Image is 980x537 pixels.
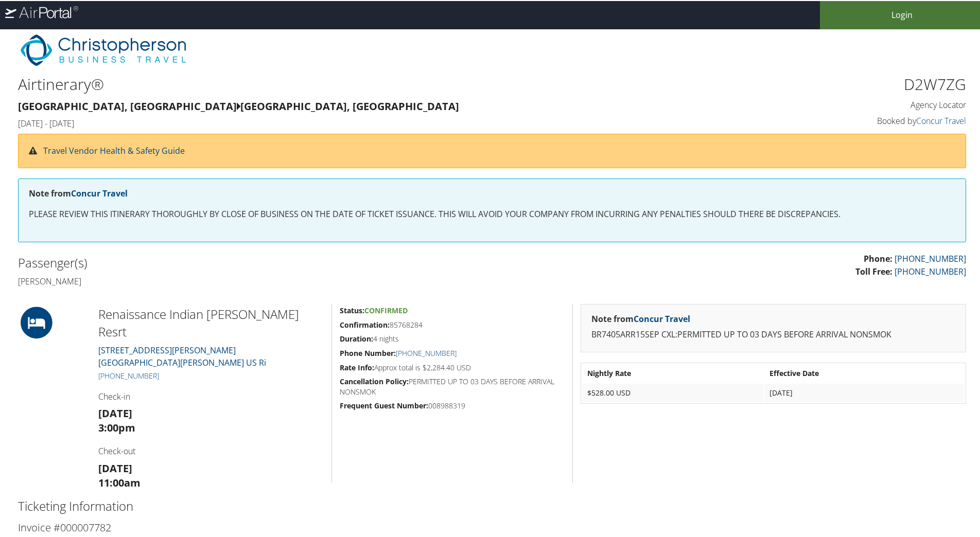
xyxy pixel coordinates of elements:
[98,370,159,380] a: [PHONE_NUMBER]
[18,98,459,112] strong: [GEOGRAPHIC_DATA], [GEOGRAPHIC_DATA] [GEOGRAPHIC_DATA], [GEOGRAPHIC_DATA]
[340,347,396,357] strong: Phone Number:
[340,362,565,372] h5: Approx total is $2,284.40 USD
[340,400,428,409] strong: Frequent Guest Number:
[895,252,966,263] a: [PHONE_NUMBER]
[634,312,690,324] a: Concur Travel
[18,117,725,128] h4: [DATE] - [DATE]
[855,265,892,276] strong: Toll Free:
[98,344,266,367] a: [STREET_ADDRESS][PERSON_NAME][GEOGRAPHIC_DATA][PERSON_NAME] US Ri
[364,305,408,314] span: Confirmed
[18,73,725,94] h1: Airtinerary®
[396,347,457,357] a: [PHONE_NUMBER]
[98,390,324,401] h4: Check-in
[591,327,955,341] p: BR7405ARR15SEP CXL:PERMITTED UP TO 03 DAYS BEFORE ARRIVAL NONSMOK
[591,312,690,324] strong: Note from
[18,496,966,514] h2: Ticketing Information
[741,98,966,110] h4: Agency Locator
[340,362,374,371] strong: Rate Info:
[29,207,955,220] p: PLEASE REVIEW THIS ITINERARY THOROUGHLY BY CLOSE OF BUSINESS ON THE DATE OF TICKET ISSUANCE. THIS...
[18,253,484,271] h2: Passenger(s)
[340,319,390,329] strong: Confirmation:
[582,383,763,401] td: $528.00 USD
[18,520,966,534] h3: Invoice #000007782
[340,400,565,410] h5: 008988319
[916,114,966,126] a: Concur Travel
[764,383,965,401] td: [DATE]
[582,363,763,382] th: Nightly Rate
[764,363,965,382] th: Effective Date
[29,187,128,198] strong: Note from
[98,305,324,339] h2: Renaissance Indian [PERSON_NAME] Resrt
[340,333,373,343] strong: Duration:
[340,305,364,314] strong: Status:
[43,144,185,155] a: Travel Vendor Health & Safety Guide
[98,444,324,456] h4: Check-out
[98,475,141,489] strong: 11:00am
[98,460,132,474] strong: [DATE]
[741,114,966,126] h4: Booked by
[98,420,135,434] strong: 3:00pm
[340,375,409,385] strong: Cancellation Policy:
[18,275,484,286] h4: [PERSON_NAME]
[340,375,565,396] h5: PERMITTED UP TO 03 DAYS BEFORE ARRIVAL NONSMOK
[864,252,892,263] strong: Phone:
[340,319,565,329] h5: 85768284
[741,73,966,94] h1: D2W7ZG
[98,405,132,419] strong: [DATE]
[71,187,128,198] a: Concur Travel
[340,333,565,343] h5: 4 nights
[895,265,966,276] a: [PHONE_NUMBER]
